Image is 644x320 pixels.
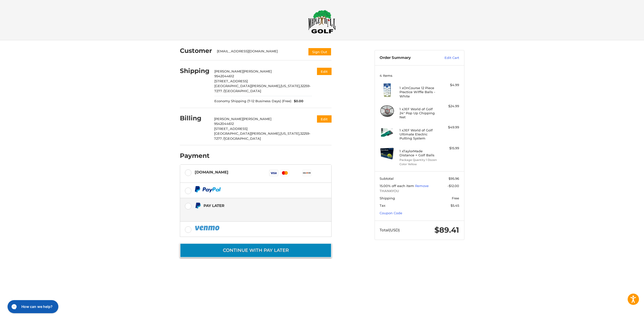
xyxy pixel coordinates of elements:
[214,117,243,121] span: [PERSON_NAME]
[380,203,385,207] span: Tax
[280,131,300,135] span: [US_STATE],
[439,146,459,151] div: $15.99
[5,298,60,315] iframe: Gorgias live chat messenger
[214,127,248,131] span: [STREET_ADDRESS]
[399,128,438,140] h4: 1 x JEF World of Golf Ultimate Electric Putting System
[451,203,459,207] span: $5.45
[214,69,243,73] span: [PERSON_NAME]
[204,201,300,210] div: Pay Later
[280,84,300,88] span: [US_STATE],
[214,122,234,126] span: 9542044612
[214,84,280,88] span: [GEOGRAPHIC_DATA][PERSON_NAME],
[380,176,394,181] span: Subtotal
[308,10,336,33] img: Maple Hill Golf
[291,99,303,104] span: $0.00
[214,99,291,104] span: Economy Shipping (7-12 Business Days) (Free)
[448,184,459,188] span: -$12.00
[214,84,311,93] span: 32259-7277 /
[180,243,332,258] button: Continue with Pay Later
[452,196,459,200] span: Free
[308,48,332,56] button: Sign Out
[399,107,438,119] h4: 1 x JEF World of Golf 24" Pop Up Chipping Net
[380,74,459,78] h3: 4 Items
[214,131,310,140] span: 32259-7277 /
[439,83,459,88] div: $4.99
[399,86,438,98] h4: 1 x OnCourse 12 Piece Practice Wiffle Balls - White
[415,184,429,188] a: Remove
[380,196,395,200] span: Shipping
[399,158,438,162] li: Package Quantity 1 Dozen
[224,136,261,140] span: [GEOGRAPHIC_DATA]
[317,68,332,75] button: Edit
[243,117,271,121] span: [PERSON_NAME]
[380,228,400,232] span: Total (USD)
[195,211,300,215] iframe: PayPal Message 1
[180,67,210,75] h2: Shipping
[380,55,434,60] h3: Order Summary
[439,104,459,109] div: $24.99
[224,89,261,93] span: [GEOGRAPHIC_DATA]
[195,186,221,192] img: PayPal icon
[214,74,234,78] span: 9542044612
[380,211,402,215] a: Coupon Code
[434,225,459,235] span: $89.41
[439,125,459,130] div: $49.99
[214,131,280,135] span: [GEOGRAPHIC_DATA][PERSON_NAME],
[602,306,644,320] iframe: Google Customer Reviews
[180,47,212,55] h2: Customer
[195,202,201,209] img: Pay Later icon
[180,152,210,160] h2: Payment
[317,115,332,123] button: Edit
[399,162,438,166] li: Color Yellow
[214,79,248,83] span: [STREET_ADDRESS]
[217,49,303,56] div: [EMAIL_ADDRESS][DOMAIN_NAME]
[180,114,209,122] h2: Billing
[195,168,228,176] div: [DOMAIN_NAME]
[243,69,272,73] span: [PERSON_NAME]
[380,189,459,194] span: THANKYOU
[449,176,459,181] span: $95.96
[380,184,415,188] span: 15.00% off each item
[399,149,438,157] h4: 1 x TaylorMade Distance + Golf Balls
[195,225,220,231] img: PayPal icon
[434,55,459,60] a: Edit Cart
